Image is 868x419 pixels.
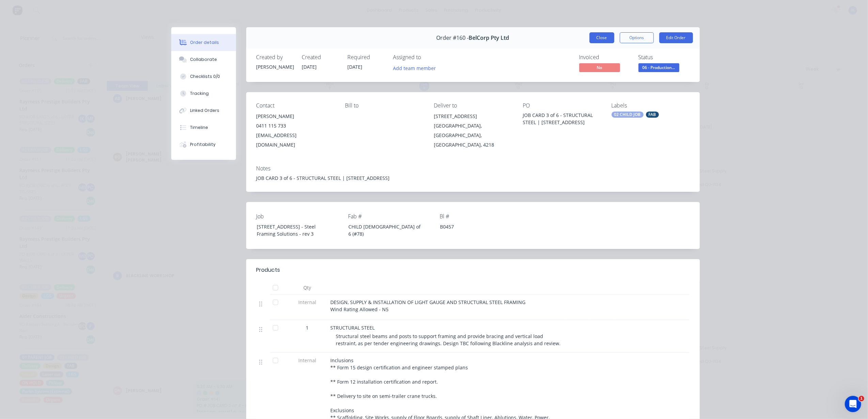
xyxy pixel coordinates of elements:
[859,396,864,401] span: 1
[171,51,236,68] button: Collaborate
[469,35,509,41] span: BelCorp Pty Ltd
[638,54,690,61] div: Status
[620,32,654,43] button: Options
[638,63,679,72] span: 06 - Production...
[302,64,317,70] span: [DATE]
[440,212,525,220] label: Bl #
[523,102,601,109] div: PO
[190,39,219,46] div: Order details
[393,63,440,72] button: Add team member
[171,119,236,136] button: Timeline
[256,212,342,220] label: Job
[589,32,614,43] button: Close
[348,64,363,70] span: [DATE]
[190,107,219,114] div: Linked Orders
[434,102,512,109] div: Deliver to
[393,54,461,61] div: Assigned to
[302,54,340,61] div: Created
[345,102,423,109] div: Bill to
[256,63,294,70] div: [PERSON_NAME]
[845,396,861,412] iframe: Intercom live chat
[256,266,280,274] div: Products
[256,131,334,150] div: [EMAIL_ADDRESS][DOMAIN_NAME]
[256,112,334,121] div: [PERSON_NAME]
[638,63,679,73] button: 06 - Production...
[251,222,336,239] div: [STREET_ADDRESS] - Steel Framing Solutions - rev 3
[190,90,209,97] div: Tracking
[612,102,690,109] div: Labels
[256,121,334,131] div: 0411 115 733
[306,324,309,331] span: 1
[171,34,236,51] button: Order details
[190,56,217,63] div: Collaborate
[343,222,428,239] div: CHILD [DEMOGRAPHIC_DATA] of 6 (#78)
[256,102,334,109] div: Contact
[579,63,620,72] span: No
[437,35,469,41] span: Order #160 -
[523,112,601,126] div: JOB CARD 3 of 6 - STRUCTURAL STEEL | [STREET_ADDRESS]
[256,165,690,172] div: Notes
[171,85,236,102] button: Tracking
[287,281,328,295] div: Qty
[256,174,690,182] div: JOB CARD 3 of 6 - STRUCTURAL STEEL | [STREET_ADDRESS]
[290,357,325,364] span: Internal
[256,54,294,61] div: Created by
[171,136,236,153] button: Profitability
[290,299,325,306] span: Internal
[348,54,385,61] div: Required
[612,112,644,118] div: 02 CHILD JOB
[171,102,236,119] button: Linked Orders
[435,222,520,232] div: B0457
[190,124,208,131] div: Timeline
[331,299,526,313] span: DESIGN, SUPPLY & INSTALLATION OF LIGHT GAUGE AND STRUCTURAL STEEL FRAMING Wind Rating Allowed - N5
[389,63,439,72] button: Add team member
[646,112,659,118] div: FAB
[434,112,512,150] div: [STREET_ADDRESS][GEOGRAPHIC_DATA], [GEOGRAPHIC_DATA], [GEOGRAPHIC_DATA], 4218
[336,333,561,347] span: Structural steel beams and posts to support framing and provide bracing and vertical load restrai...
[348,212,433,220] label: Fab #
[434,121,512,150] div: [GEOGRAPHIC_DATA], [GEOGRAPHIC_DATA], [GEOGRAPHIC_DATA], 4218
[579,54,630,61] div: Invoiced
[331,324,375,331] span: STRUCTURAL STEEL
[256,112,334,150] div: [PERSON_NAME]0411 115 733[EMAIL_ADDRESS][DOMAIN_NAME]
[190,73,220,80] div: Checklists 0/0
[434,112,512,121] div: [STREET_ADDRESS]
[190,141,216,148] div: Profitability
[171,68,236,85] button: Checklists 0/0
[659,32,693,43] button: Edit Order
